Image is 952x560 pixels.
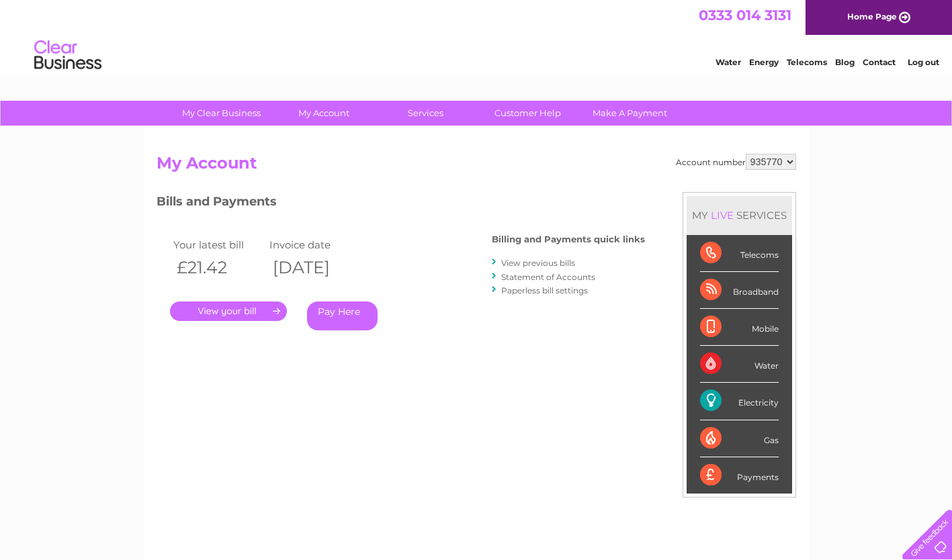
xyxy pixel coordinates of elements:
a: Water [716,57,741,67]
h4: Billing and Payments quick links [492,234,645,244]
div: Gas [700,420,779,457]
div: Mobile [700,309,779,346]
div: Telecoms [700,235,779,272]
a: View previous bills [501,258,575,268]
a: . [170,301,287,321]
a: Statement of Accounts [501,272,595,282]
h3: Bills and Payments [157,192,645,216]
div: Payments [700,457,779,494]
div: Clear Business is a trading name of Verastar Limited (registered in [GEOGRAPHIC_DATA] No. 3667643... [159,7,794,65]
div: Account number [676,154,796,170]
a: My Account [268,101,379,126]
div: Water [700,346,779,383]
th: £21.42 [170,254,267,281]
a: Customer Help [472,101,583,126]
a: Energy [749,57,779,67]
a: Log out [908,57,939,67]
a: Paperless bill settings [501,285,588,295]
td: Your latest bill [170,236,267,254]
th: [DATE] [266,254,363,281]
td: Invoice date [266,236,363,254]
a: Make A Payment [574,101,685,126]
img: logo.png [34,35,102,76]
a: Contact [863,57,896,67]
div: MY SERVICES [687,196,792,234]
div: Broadband [700,272,779,309]
a: Blog [835,57,855,67]
a: Telecoms [787,57,827,67]
a: Pay Here [307,301,378,330]
h2: My Account [157,154,796,179]
a: Services [370,101,481,126]
div: Electricity [700,383,779,420]
div: LIVE [708,209,736,222]
a: My Clear Business [166,101,277,126]
a: 0333 014 3131 [699,7,791,24]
